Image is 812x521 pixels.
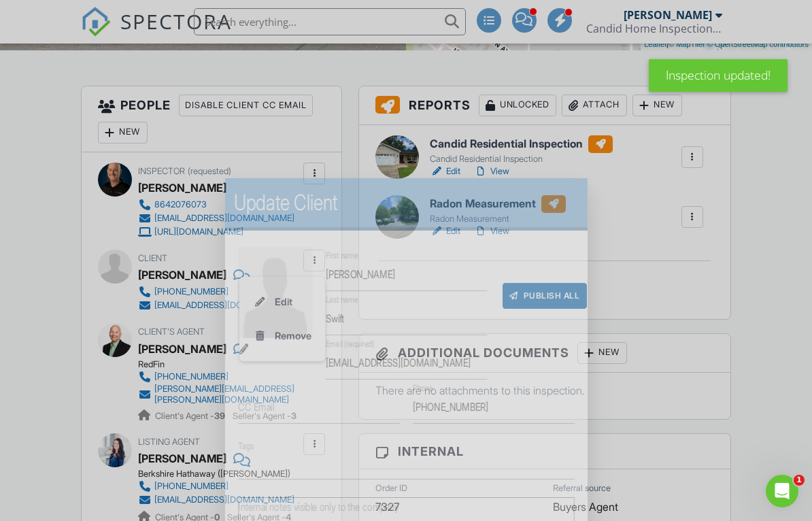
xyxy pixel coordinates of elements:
label: Last name [325,294,358,306]
h2: Update Client [234,189,579,216]
span: 1 [794,475,805,486]
iframe: Intercom live chat [766,475,798,507]
label: Internal notes visible only to the company [238,500,399,515]
label: CC Email [238,399,274,414]
label: Email (required) [325,338,373,350]
img: default-user-f0147aede5fd5fa78ca7ade42f37bd4542148d508eef1c3d3ea960f66861d68b.jpg [238,247,312,338]
div: Inspection updated! [649,59,788,92]
label: Tags [238,441,253,451]
label: Phone [413,382,433,394]
label: First name [325,250,358,262]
